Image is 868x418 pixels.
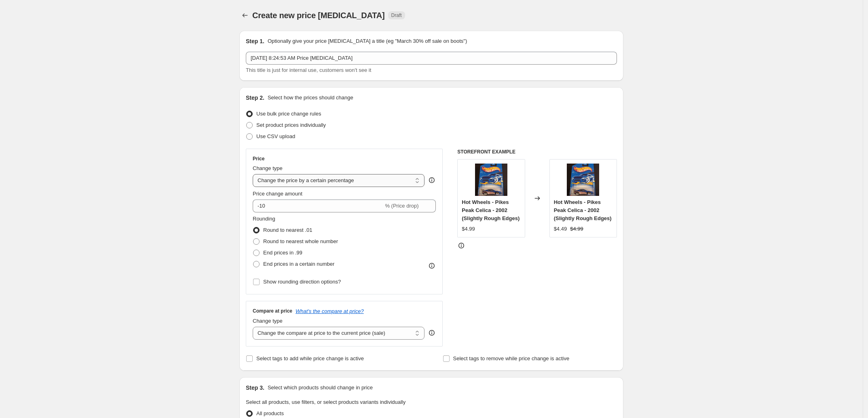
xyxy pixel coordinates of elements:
span: Show rounding direction options? [263,279,341,285]
img: 20200618_143456_80x.jpg [567,164,599,196]
span: Hot Wheels - Pikes Peak Celica - 2002 (Slightly Rough Edges) [462,199,520,221]
span: This title is just for internal use, customers won't see it [246,67,371,73]
span: Select tags to add while price change is active [256,355,364,361]
h3: Price [253,155,264,162]
button: What's the compare at price? [296,308,364,314]
span: End prices in .99 [263,250,302,256]
span: Round to nearest whole number [263,238,338,244]
img: 20200618_143456_80x.jpg [475,164,507,196]
span: Create new price [MEDICAL_DATA] [252,11,385,20]
span: Select all products, use filters, or select products variants individually [246,399,405,405]
p: Select how the prices should change [268,94,353,102]
span: Price change amount [253,191,302,197]
input: 30% off holiday sale [246,52,617,65]
p: Select which products should change in price [268,384,373,392]
span: End prices in a certain number [263,261,334,267]
span: Hot Wheels - Pikes Peak Celica - 2002 (Slightly Rough Edges) [554,199,612,221]
span: Change type [253,318,283,324]
div: help [428,176,436,184]
span: Draft [391,12,402,19]
span: All products [256,410,284,416]
button: Price change jobs [239,10,251,21]
span: Select tags to remove while price change is active [453,355,570,361]
h2: Step 3. [246,384,264,392]
span: Set product prices individually [256,122,326,128]
span: % (Price drop) [385,203,418,209]
span: Change type [253,165,283,171]
div: $4.49 [554,225,567,233]
span: Use bulk price change rules [256,111,321,117]
h3: Compare at price [253,308,292,314]
input: -15 [253,200,383,212]
h2: Step 1. [246,37,264,45]
strike: $4.99 [570,225,583,233]
p: Optionally give your price [MEDICAL_DATA] a title (eg "March 30% off sale on boots") [268,37,467,45]
h6: STOREFRONT EXAMPLE [457,149,617,155]
div: $4.99 [462,225,475,233]
span: Round to nearest .01 [263,227,312,233]
span: Use CSV upload [256,133,295,139]
h2: Step 2. [246,94,264,102]
div: help [428,329,436,337]
span: Rounding [253,216,275,222]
